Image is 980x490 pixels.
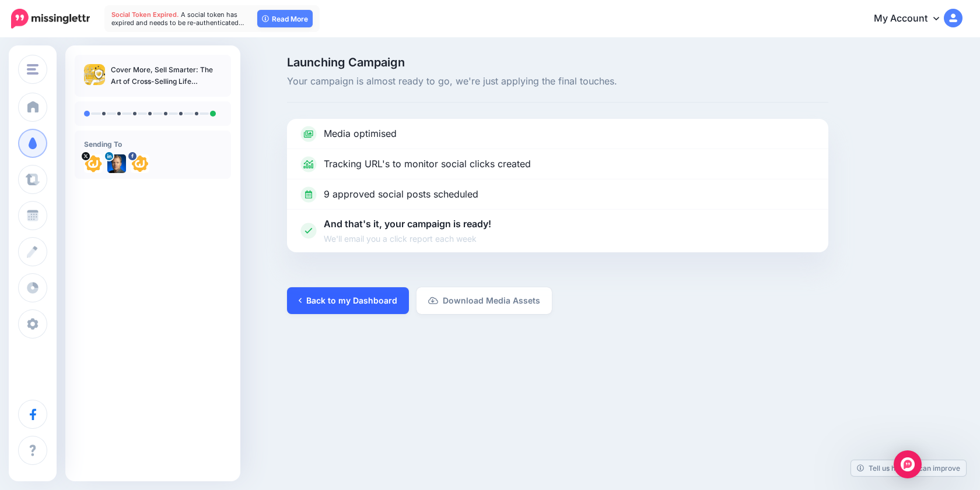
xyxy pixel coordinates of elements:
a: My Account [862,5,963,33]
h4: Sending To [84,140,222,149]
span: Launching Campaign [287,57,828,68]
span: We'll email you a click report each week [324,232,491,245]
a: Read More [257,10,313,27]
img: 294216085_733586221362840_6419865137151145949_n-bsa146946.png [131,154,149,173]
span: Your campaign is almost ready to go, we're just applying the final touches. [287,74,828,89]
img: WND2RMa3-11862.png [84,154,103,173]
a: Tell us how we can improve [851,460,966,476]
span: A social token has expired and needs to be re-authenticated… [111,10,244,27]
img: Missinglettr [11,9,90,29]
span: Social Token Expired. [111,10,179,19]
p: 9 approved social posts scheduled [324,187,478,202]
img: 4fb927dfe2879449e804b81e545ae11e_thumb.jpg [84,64,105,85]
img: 1516157769688-84710.png [107,154,126,173]
a: Download Media Assets [416,287,552,314]
p: Media optimised [324,126,397,142]
p: Cover More, Sell Smarter: The Art of Cross-Selling Life Insurance [111,64,222,87]
img: menu.png [27,64,38,75]
p: Tracking URL's to monitor social clicks created [324,157,531,172]
p: And that's it, your campaign is ready! [324,217,491,245]
a: Back to my Dashboard [287,287,409,314]
div: Open Intercom Messenger [894,450,922,478]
